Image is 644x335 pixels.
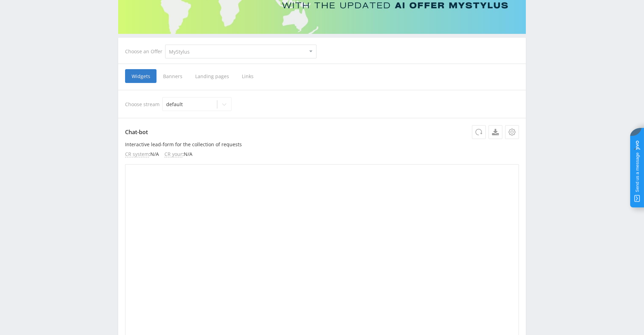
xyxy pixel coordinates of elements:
[157,69,189,83] span: Banners
[125,142,519,147] p: Interactive lead-form for the collection of requests
[125,69,157,83] span: Widgets
[472,125,486,139] button: Update
[125,97,519,111] div: Choose stream
[489,125,502,139] a: Download
[125,49,165,54] div: Choose an Offer
[125,151,159,157] li: : N/A
[164,151,192,157] li: : N/A
[189,69,235,83] span: Landing pages
[235,69,260,83] span: Links
[125,151,149,157] span: CR system
[125,125,519,139] p: Chat-bot
[164,151,182,157] span: CR your
[505,125,519,139] button: Settings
